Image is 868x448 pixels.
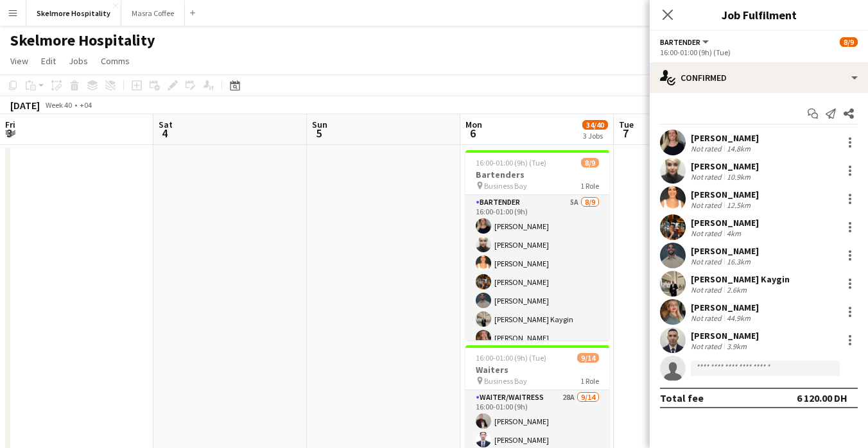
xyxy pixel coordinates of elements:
div: Not rated [691,200,724,210]
div: 16:00-01:00 (9h) (Tue) [660,47,858,57]
button: Masra Coffee [121,1,185,26]
span: 3 [3,126,15,141]
span: Business Bay [484,376,527,386]
div: 44.9km [724,313,753,323]
span: Mon [465,119,482,130]
span: 1 Role [580,376,599,386]
div: [PERSON_NAME] [691,330,759,341]
span: 16:00-01:00 (9h) (Tue) [476,353,546,363]
app-card-role: Bartender5A8/916:00-01:00 (9h)[PERSON_NAME][PERSON_NAME][PERSON_NAME][PERSON_NAME][PERSON_NAME][P... [465,195,609,388]
div: [PERSON_NAME] [691,132,759,144]
div: 6 120.00 DH [797,392,847,404]
div: Not rated [691,285,724,295]
div: [PERSON_NAME] [691,189,759,200]
span: 4 [157,126,173,141]
span: Edit [41,55,56,67]
div: Confirmed [650,62,868,93]
div: Total fee [660,392,704,404]
span: 34/40 [582,120,608,130]
h1: Skelmore Hospitality [10,31,155,50]
span: 9/14 [577,353,599,363]
span: Fri [5,119,15,130]
a: Edit [36,53,61,69]
a: View [5,53,33,69]
h3: Waiters [465,364,609,375]
div: 3.9km [724,341,749,351]
button: Bartender [660,37,711,47]
div: [PERSON_NAME] [691,217,759,228]
span: 8/9 [840,37,858,47]
span: Bartender [660,37,700,47]
span: Week 40 [42,100,74,110]
span: 8/9 [581,158,599,168]
span: Sat [159,119,173,130]
app-job-card: 16:00-01:00 (9h) (Tue)8/9Bartenders Business Bay1 RoleBartender5A8/916:00-01:00 (9h)[PERSON_NAME]... [465,150,609,340]
div: Not rated [691,228,724,238]
div: 3 Jobs [583,131,607,141]
div: 12.5km [724,200,753,210]
a: Comms [96,53,135,69]
span: Comms [101,55,130,67]
h3: Job Fulfilment [650,6,868,23]
div: [PERSON_NAME] [691,245,759,257]
div: [DATE] [10,99,40,112]
div: +04 [80,100,92,110]
span: Jobs [69,55,88,67]
div: 4km [724,228,743,238]
span: Tue [619,119,634,130]
span: 1 Role [580,181,599,191]
span: 6 [464,126,482,141]
div: 2.6km [724,285,749,295]
span: 16:00-01:00 (9h) (Tue) [476,158,546,168]
div: Not rated [691,341,724,351]
h3: Bartenders [465,169,609,180]
a: Jobs [64,53,93,69]
div: Not rated [691,313,724,323]
span: 5 [310,126,327,141]
div: Not rated [691,172,724,182]
div: 16.3km [724,257,753,266]
div: 10.9km [724,172,753,182]
button: Skelmore Hospitality [26,1,121,26]
div: [PERSON_NAME] [691,160,759,172]
div: 14.8km [724,144,753,153]
div: [PERSON_NAME] Kaygin [691,273,790,285]
div: [PERSON_NAME] [691,302,759,313]
div: Not rated [691,144,724,153]
span: Business Bay [484,181,527,191]
div: Not rated [691,257,724,266]
span: Sun [312,119,327,130]
span: View [10,55,28,67]
span: 7 [617,126,634,141]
